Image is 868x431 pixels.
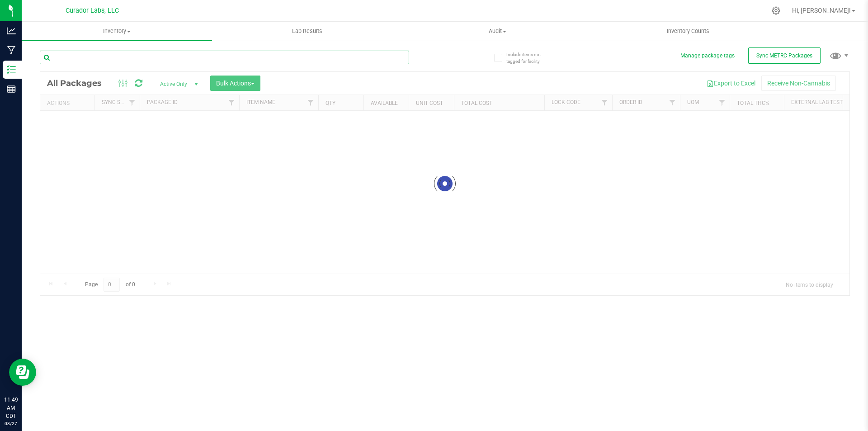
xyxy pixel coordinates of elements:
span: Hi, [PERSON_NAME]! [792,7,851,14]
input: Search Package ID, Item Name, SKU, Lot or Part Number... [40,51,409,64]
span: Include items not tagged for facility [506,51,552,65]
span: Sync METRC Packages [756,52,812,59]
a: Audit [402,22,593,41]
inline-svg: Inventory [7,65,16,74]
a: Lab Results [212,22,402,41]
inline-svg: Reports [7,85,16,94]
span: Inventory [22,27,212,35]
span: Curador Labs, LLC [66,7,119,14]
inline-svg: Analytics [7,26,16,35]
span: Audit [403,27,592,35]
button: Manage package tags [680,52,735,60]
span: Lab Results [280,27,335,35]
inline-svg: Manufacturing [7,46,16,55]
div: Manage settings [770,6,782,15]
a: Inventory Counts [593,22,783,41]
iframe: Resource center [9,359,36,386]
p: 11:49 AM CDT [4,396,18,420]
button: Sync METRC Packages [748,47,821,64]
span: Inventory Counts [655,27,722,35]
p: 08/27 [4,420,18,427]
a: Inventory [22,22,212,41]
